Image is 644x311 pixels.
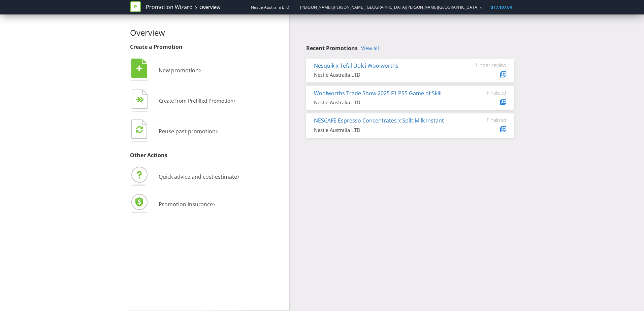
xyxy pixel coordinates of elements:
[237,170,239,181] span: ›
[130,173,239,180] a: Quick advice and cost estimate›
[466,117,506,123] div: Finalised
[159,201,213,208] span: Promotion insurance
[466,62,506,68] div: Under review
[306,44,358,52] span: Recent Promotions
[361,45,379,51] a: View all
[130,28,284,37] h2: Overview
[136,126,143,133] tspan: 
[314,71,456,78] div: Nestle Australia LTD
[146,3,193,11] a: Promotion Wizard
[314,90,442,97] a: Woolworths Trade Show 2025 F1 PS5 Game of Skill
[314,99,456,106] div: Nestle Australia LTD
[130,88,236,115] button: Create from Prefilled Promotion›
[140,97,144,103] tspan: 
[159,97,233,104] span: Create from Prefilled Promotion
[159,128,216,135] span: Reuse past promotion
[251,4,289,10] span: Nestle Australia LTD
[130,152,284,159] h3: Other Actions
[314,127,456,134] div: Nestle Australia LTD
[130,44,284,50] h3: Create a Promotion
[199,4,220,11] div: Overview
[314,117,444,124] a: NESCAFE Espresso Concentrates x Spilt Milk Instant
[466,90,506,96] div: Finalised
[213,198,215,209] span: ›
[199,64,201,75] span: ›
[159,173,237,180] span: Quick advice and cost estimate
[159,67,199,74] span: New promotion
[216,125,218,136] span: ›
[130,201,215,208] a: Promotion insurance›
[491,4,512,10] span: $17,107.64
[293,4,479,10] a: [PERSON_NAME],[PERSON_NAME],[GEOGRAPHIC_DATA][PERSON_NAME][GEOGRAPHIC_DATA]
[136,65,142,72] tspan: 
[233,95,236,105] span: ›
[314,62,398,69] a: Nesquik x Tefal Dolci Woolworths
